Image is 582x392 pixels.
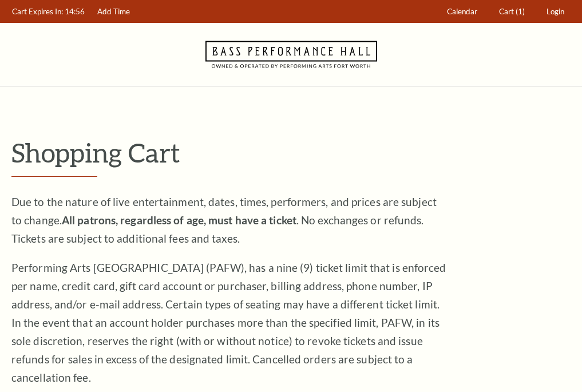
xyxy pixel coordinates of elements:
[516,7,525,16] span: (1)
[65,7,85,16] span: 14:56
[11,195,437,245] span: Due to the nature of live entertainment, dates, times, performers, and prices are subject to chan...
[447,7,477,16] span: Calendar
[499,7,514,16] span: Cart
[92,1,136,23] a: Add Time
[442,1,483,23] a: Calendar
[11,259,446,387] p: Performing Arts [GEOGRAPHIC_DATA] (PAFW), has a nine (9) ticket limit that is enforced per name, ...
[541,1,570,23] a: Login
[547,7,564,16] span: Login
[494,1,530,23] a: Cart (1)
[11,138,571,167] p: Shopping Cart
[12,7,63,16] span: Cart Expires In:
[62,213,296,227] strong: All patrons, regardless of age, must have a ticket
